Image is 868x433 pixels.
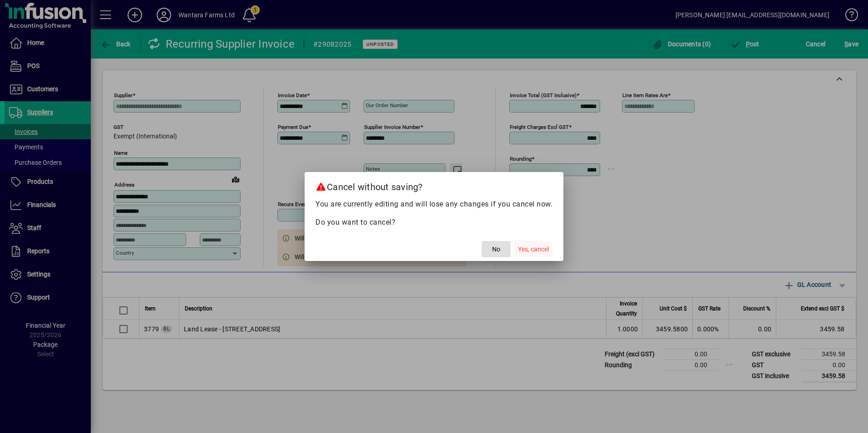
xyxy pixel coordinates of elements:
span: No [492,245,500,254]
h2: Cancel without saving? [305,172,563,198]
p: You are currently editing and will lose any changes if you cancel now. [316,199,552,210]
p: Do you want to cancel? [316,217,552,228]
span: Yes, cancel [518,245,549,254]
button: Yes, cancel [514,241,552,257]
button: No [482,241,511,257]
